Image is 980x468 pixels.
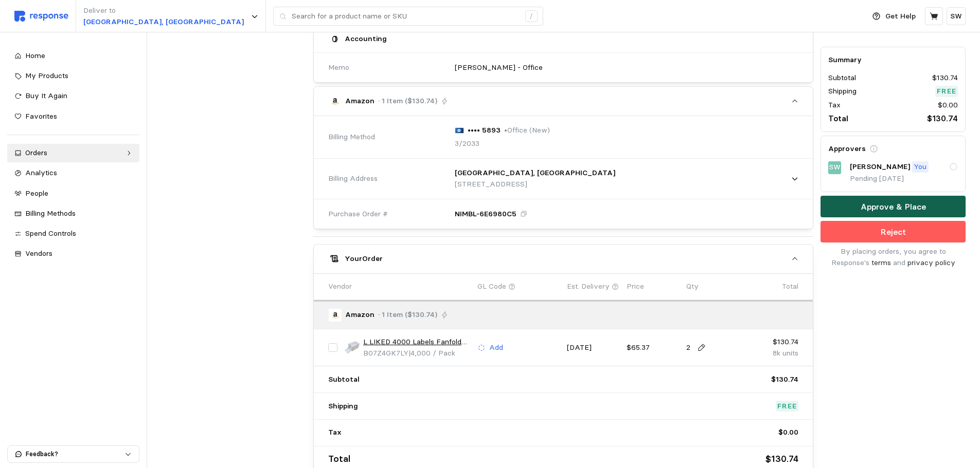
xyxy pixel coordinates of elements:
[821,247,966,269] p: By placing orders, you agree to Response's and
[489,342,503,353] p: Add
[345,253,383,264] h5: Your Order
[8,446,139,462] button: Feedback?
[378,96,437,107] p: · 1 Item ($130.74)
[314,87,813,116] button: Amazon· 1 Item ($130.74)
[7,184,139,203] a: People
[771,374,798,385] p: $130.74
[314,245,813,273] button: YourOrder
[328,401,358,412] p: Shipping
[345,340,360,355] img: 61kZ5mp4iJL.__AC_SX300_SY300_QL70_FMwebp_.jpg
[7,224,139,243] a: Spend Controls
[7,107,139,126] a: Favorites
[25,147,121,159] div: Orders
[477,281,506,292] p: GL Code
[778,427,798,438] p: $0.00
[907,258,955,267] a: privacy policy
[363,348,408,358] span: B07Z4GK7LY
[345,33,387,44] h5: Accounting
[950,11,962,22] p: SW
[455,167,615,179] p: [GEOGRAPHIC_DATA], [GEOGRAPHIC_DATA]
[328,173,378,184] span: Billing Address
[932,73,958,84] p: $130.74
[363,336,470,348] a: L LIKED 4000 Labels Fanfold 4" x 6" Direct Thermal Labels, with Perforated line for Thermal Print...
[627,281,644,292] p: Price
[746,348,798,359] p: 8k units
[314,116,813,229] div: Amazon· 1 Item ($130.74)
[83,5,244,16] p: Deliver to
[937,86,956,98] p: Free
[25,168,57,177] span: Analytics
[7,164,139,182] a: Analytics
[14,11,68,22] img: svg%3e
[914,162,926,173] p: You
[686,281,699,292] p: Qty
[829,162,841,174] p: SW
[850,162,910,173] p: [PERSON_NAME]
[455,127,464,134] img: svg%3e
[567,281,610,292] p: Est. Delivery
[871,258,891,267] a: terms
[765,452,798,466] p: $130.74
[328,374,360,385] p: Subtotal
[828,100,841,111] p: Tax
[477,342,504,354] button: Add
[7,144,139,162] a: Orders
[7,245,139,263] a: Vendors
[777,401,797,412] p: Free
[25,249,52,258] span: Vendors
[881,226,906,238] p: Reject
[7,47,139,65] a: Home
[7,87,139,105] a: Buy It Again
[525,10,538,23] div: /
[686,342,690,353] p: 2
[782,281,798,292] p: Total
[25,209,76,218] span: Billing Methods
[328,62,349,73] span: Memo
[504,125,550,136] p: • Office (New)
[408,348,455,358] span: | 4,000 / Pack
[828,54,958,65] h5: Summary
[455,209,516,220] p: NIMBL-6E6980C5
[25,91,67,100] span: Buy It Again
[468,125,501,136] p: •••• 5893
[25,71,68,80] span: My Products
[328,209,388,220] span: Purchase Order #
[866,7,922,26] button: Get Help
[828,86,857,98] p: Shipping
[455,179,615,190] p: [STREET_ADDRESS]
[378,309,437,321] p: · 1 Item ($130.74)
[821,221,966,243] button: Reject
[345,96,375,107] p: Amazon
[26,450,124,459] p: Feedback?
[328,281,352,292] p: Vendor
[328,132,375,143] span: Billing Method
[25,229,76,238] span: Spend Controls
[567,342,619,353] p: [DATE]
[455,62,543,73] p: [PERSON_NAME] - Office
[828,73,856,84] p: Subtotal
[83,16,244,28] p: [GEOGRAPHIC_DATA], [GEOGRAPHIC_DATA]
[292,7,520,26] input: Search for a product name or SKU
[328,427,342,438] p: Tax
[828,113,848,125] p: Total
[821,196,966,218] button: Approve & Place
[7,67,139,85] a: My Products
[455,138,479,149] p: 3/2033
[25,189,48,198] span: People
[25,51,45,60] span: Home
[938,100,958,111] p: $0.00
[627,342,679,353] p: $65.37
[746,336,798,348] p: $130.74
[328,452,350,466] p: Total
[345,309,375,321] p: Amazon
[861,200,926,213] p: Approve & Place
[828,144,866,155] h5: Approvers
[927,113,958,125] p: $130.74
[885,11,916,22] p: Get Help
[7,204,139,223] a: Billing Methods
[25,111,57,121] span: Favorites
[850,174,958,185] p: Pending [DATE]
[947,7,966,25] button: SW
